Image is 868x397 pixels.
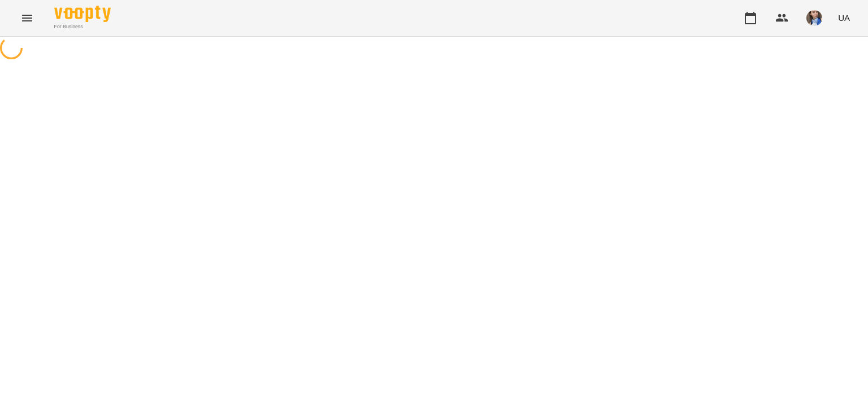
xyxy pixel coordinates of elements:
[54,23,111,30] span: For Business
[806,10,822,26] img: 727e98639bf378bfedd43b4b44319584.jpeg
[834,7,854,28] button: UA
[54,6,111,22] img: Voopty Logo
[838,12,850,24] span: UA
[14,5,41,32] button: Menu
